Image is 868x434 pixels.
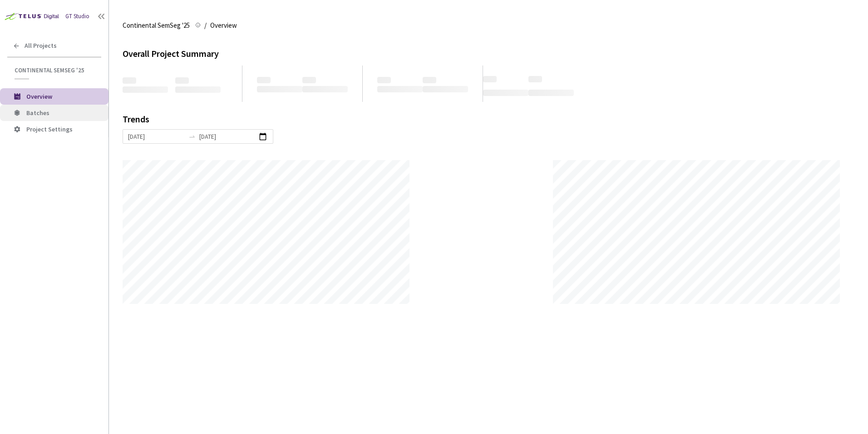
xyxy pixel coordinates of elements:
span: ‌ [257,77,271,83]
div: Trends [123,115,842,129]
span: ‌ [377,86,423,92]
span: Overview [210,20,237,31]
span: Project Settings [26,125,73,133]
span: ‌ [377,77,391,83]
span: ‌ [528,76,542,82]
span: ‌ [423,77,436,83]
span: ‌ [302,77,316,83]
span: ‌ [423,86,468,92]
span: ‌ [175,77,189,84]
div: GT Studio [65,12,89,21]
span: ‌ [528,90,574,96]
span: Continental SemSeg '25 [123,20,190,31]
span: Continental SemSeg '25 [15,66,96,74]
span: Overview [26,92,52,101]
span: ‌ [483,90,528,96]
li: / [204,20,207,31]
span: ‌ [175,86,221,93]
div: Overall Project Summary [123,47,854,61]
input: Start date [128,131,185,141]
span: ‌ [123,86,168,93]
input: End date [199,131,256,141]
span: All Projects [25,42,57,50]
span: to [188,133,196,140]
span: Batches [26,109,49,117]
span: ‌ [483,76,497,82]
span: ‌ [302,86,348,92]
span: ‌ [123,77,136,84]
span: ‌ [257,86,302,92]
span: swap-right [188,133,196,140]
